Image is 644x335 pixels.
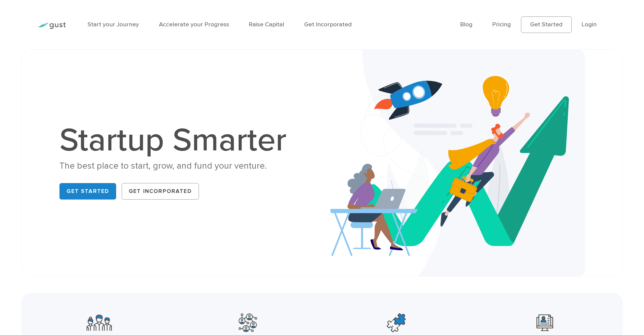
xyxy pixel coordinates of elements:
div: The best place to start, grow, and fund your venture. [59,160,296,172]
a: Raise Capital [249,21,284,28]
a: Get Incorporated [304,21,352,28]
a: Blog [460,21,472,28]
img: Gust Logo [37,22,66,29]
a: Get Incorporated [122,183,199,200]
a: Start your Journey [88,21,139,28]
a: Get Started [521,16,572,33]
a: Pricing [492,21,511,28]
img: Startup Smarter Hero [330,50,585,276]
a: Accelerate your Progress [159,21,229,28]
a: Login [581,21,597,28]
h1: Startup Smarter [59,124,296,157]
a: Get Started [59,183,116,200]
